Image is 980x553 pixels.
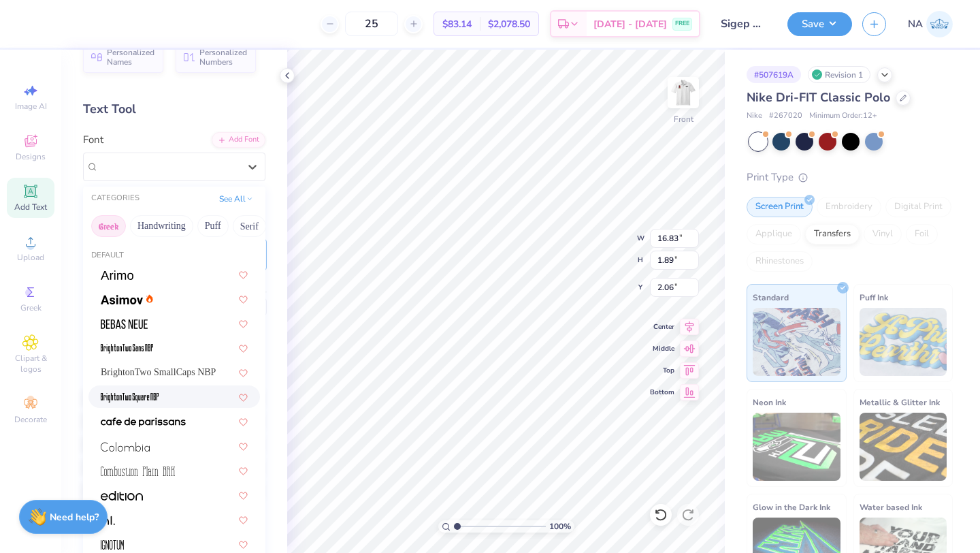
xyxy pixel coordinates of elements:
[860,290,888,304] span: Puff Ink
[769,110,802,122] span: # 267020
[488,17,530,31] span: $2,078.50
[50,511,99,524] strong: Need help?
[747,110,762,122] span: Nike
[860,308,947,376] img: Puff Ink
[83,250,265,262] div: Default
[101,540,124,550] img: Ignotum
[101,295,143,304] img: Asimov
[809,110,877,122] span: Minimum Order: 12 +
[199,48,248,67] span: Personalized Numbers
[908,16,923,32] span: NA
[747,197,813,217] div: Screen Print
[16,151,46,162] span: Designs
[674,113,693,125] div: Front
[885,197,951,217] div: Digital Print
[101,270,133,280] img: Arimo
[101,516,115,525] img: Hi.
[753,413,840,481] img: Neon Ink
[710,10,777,37] input: Untitled Design
[787,12,852,36] button: Save
[805,224,860,244] div: Transfers
[650,388,674,397] span: Bottom
[14,202,47,212] span: Add Text
[670,79,697,106] img: Front
[20,302,42,313] span: Greek
[101,319,148,329] img: Bebas Neue
[650,344,674,353] span: Middle
[14,414,47,425] span: Decorate
[747,251,813,272] div: Rhinestones
[7,353,54,375] span: Clipart & logos
[233,215,266,237] button: Serif
[747,66,801,83] div: # 507619A
[101,344,153,353] img: BrightonTwo Sans NBP
[753,395,786,409] span: Neon Ink
[908,11,953,37] a: NA
[860,395,940,409] span: Metallic & Glitter Ink
[101,417,186,427] img: cafe de paris-sans
[650,366,674,375] span: Top
[926,11,953,37] img: Nadim Al Naser
[593,17,667,31] span: [DATE] - [DATE]
[107,48,155,67] span: Personalized Names
[345,12,398,36] input: – –
[442,17,472,31] span: $83.14
[91,193,140,204] div: CATEGORIES
[91,215,126,237] button: Greek
[753,308,840,376] img: Standard
[753,500,830,514] span: Glow in the Dark Ink
[197,215,229,237] button: Puff
[83,132,103,148] label: Font
[17,252,44,263] span: Upload
[15,101,47,112] span: Image AI
[864,224,902,244] div: Vinyl
[747,89,890,106] span: Nike Dri-FIT Classic Polo
[212,132,265,148] div: Add Font
[753,290,789,304] span: Standard
[83,100,265,118] div: Text Tool
[860,413,947,481] img: Metallic & Glitter Ink
[101,467,175,476] img: Combustion Plain BRK
[101,442,150,452] img: Colombia
[860,500,922,514] span: Water based Ink
[101,491,143,501] img: Edition
[747,224,801,244] div: Applique
[549,520,571,533] span: 100 %
[675,19,689,29] span: FREE
[808,66,870,83] div: Revision 1
[747,170,953,185] div: Print Type
[130,215,193,237] button: Handwriting
[215,192,257,206] button: See All
[906,224,938,244] div: Foil
[101,365,216,379] span: BrightonTwo SmallCaps NBP
[101,393,159,402] img: BrightonTwo Square NBP
[817,197,881,217] div: Embroidery
[650,322,674,332] span: Center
